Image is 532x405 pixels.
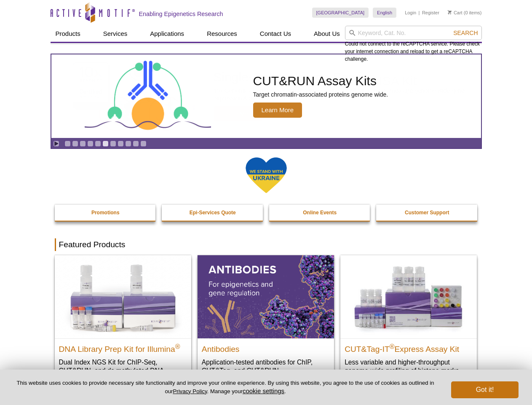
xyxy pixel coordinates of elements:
[95,140,101,147] a: Go to slide 5
[59,341,187,354] h2: DNA Library Prep Kit for Illumina
[340,255,477,383] a: CUT&Tag-IT® Express Assay Kit CUT&Tag-IT®Express Assay Kit Less variable and higher-throughput ge...
[198,255,334,383] a: All Antibodies Antibodies Application-tested antibodies for ChIP, CUT&Tag, and CUT&RUN.
[118,140,124,147] a: Go to slide 8
[102,140,109,147] a: Go to slide 6
[64,140,71,147] a: Go to slide 1
[253,103,302,118] span: Learn More
[422,10,439,16] a: Register
[448,10,452,14] img: Your Cart
[243,387,284,394] button: cookie settings
[448,10,462,16] a: Cart
[376,205,478,221] a: Customer Support
[110,140,116,147] a: Go to slide 7
[98,26,133,42] a: Services
[419,8,420,18] li: |
[309,26,345,42] a: About Us
[55,255,191,338] img: DNA Library Prep Kit for Illumina
[451,29,480,37] button: Search
[145,26,189,42] a: Applications
[51,54,481,138] a: CUT&RUN Assay Kits CUT&RUN Assay Kits Target chromatin-associated proteins genome wide. Learn More
[198,255,334,338] img: All Antibodies
[125,140,131,147] a: Go to slide 9
[87,140,94,147] a: Go to slide 4
[51,26,86,42] a: Products
[405,10,416,16] a: Login
[269,205,371,221] a: Online Events
[72,140,78,147] a: Go to slide 2
[451,381,519,398] button: Got it!
[202,358,330,375] p: Application-tested antibodies for ChIP, CUT&Tag, and CUT&RUN.
[55,255,191,391] a: DNA Library Prep Kit for Illumina DNA Library Prep Kit for Illumina® Dual Index NGS Kit for ChIP-...
[312,8,369,18] a: [GEOGRAPHIC_DATA]
[448,8,482,18] li: (0 items)
[162,205,264,221] a: Epi-Services Quote
[345,26,482,63] div: Could not connect to the reCAPTCHA service. Please check your internet connection and reload to g...
[190,210,236,216] strong: Epi-Services Quote
[175,343,180,350] sup: ®
[303,210,337,216] strong: Online Events
[405,210,449,216] strong: Customer Support
[55,238,478,251] h2: Featured Products
[91,210,120,216] strong: Promotions
[253,91,388,98] p: Target chromatin-associated proteins genome wide.
[173,388,207,394] a: Privacy Policy
[245,157,287,194] img: We Stand With Ukraine
[51,54,481,138] article: CUT&RUN Assay Kits
[13,379,437,395] p: This website uses cookies to provide necessary site functionality and improve your online experie...
[133,140,139,147] a: Go to slide 10
[340,255,477,338] img: CUT&Tag-IT® Express Assay Kit
[202,341,330,354] h2: Antibodies
[139,10,223,18] h2: Enabling Epigenetics Research
[373,8,396,18] a: English
[453,30,478,36] span: Search
[345,26,482,40] input: Keyword, Cat. No.
[345,358,473,375] p: Less variable and higher-throughput genome-wide profiling of histone marks​.
[59,358,187,383] p: Dual Index NGS Kit for ChIP-Seq, CUT&RUN, and ds methylated DNA assays.
[55,205,157,221] a: Promotions
[202,26,242,42] a: Resources
[53,140,59,147] a: Toggle autoplay
[390,343,395,350] sup: ®
[345,341,473,354] h2: CUT&Tag-IT Express Assay Kit
[140,140,147,147] a: Go to slide 11
[255,26,296,42] a: Contact Us
[253,75,388,87] h2: CUT&RUN Assay Kits
[85,58,211,135] img: CUT&RUN Assay Kits
[80,140,86,147] a: Go to slide 3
